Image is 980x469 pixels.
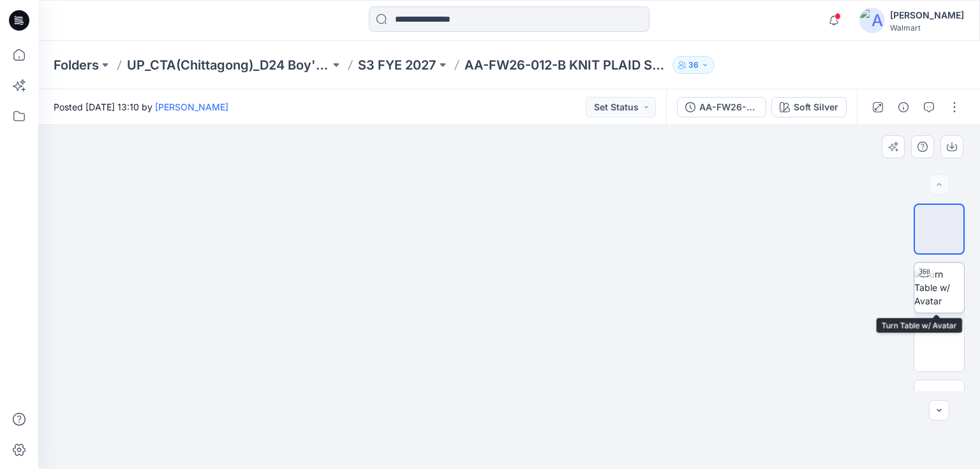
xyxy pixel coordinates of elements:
button: Details [893,97,914,117]
a: [PERSON_NAME] [155,101,228,112]
div: Walmart [890,23,964,33]
span: Posted [DATE] 13:10 by [54,100,228,114]
button: Soft Silver [771,97,847,117]
a: UP_CTA(Chittagong)_D24 Boy's bottom [127,56,330,74]
p: 36 [688,58,699,72]
img: avatar [859,8,885,33]
a: Folders [54,56,99,74]
p: AA-FW26-012-B KNIT PLAID SHIRT [464,56,667,74]
button: AA-FW26-012-B KNIT PLAID SHIRT [677,97,766,117]
div: AA-FW26-012-B KNIT PLAID SHIRT [699,100,758,114]
div: [PERSON_NAME] [890,8,964,23]
img: Turn Table w/ Avatar [914,267,964,308]
button: 36 [672,56,715,74]
div: Soft Silver [794,100,838,114]
a: S3 FYE 2027 [358,56,436,74]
